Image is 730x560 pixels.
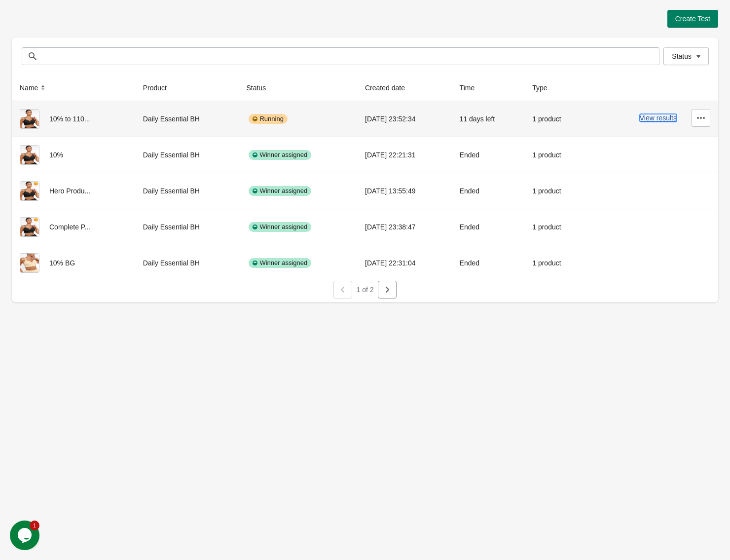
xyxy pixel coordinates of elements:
div: Winner assigned [249,186,311,196]
div: 1 product [532,217,580,237]
div: Running [249,114,287,124]
div: 1 product [532,109,580,129]
button: Time [456,79,489,97]
button: Product [139,79,181,97]
div: Daily Essential BH [143,109,231,129]
div: [DATE] 22:21:31 [365,145,444,165]
div: Ended [460,253,517,273]
button: View results [640,114,677,122]
div: 1 product [532,253,580,273]
div: Winner assigned [249,258,311,268]
div: 1 product [532,181,580,201]
div: Ended [460,217,517,237]
div: 10% BG [20,253,127,273]
div: [DATE] 23:38:47 [365,217,444,237]
span: Create Test [675,15,710,23]
div: [DATE] 23:52:34 [365,109,444,129]
button: Status [663,47,709,65]
button: Status [242,79,280,97]
button: Create Test [667,10,718,28]
span: Status [672,52,692,60]
div: 10% to 110... [20,109,127,129]
div: Daily Essential BH [143,253,231,273]
iframe: chat widget [10,521,41,550]
button: Name [16,79,52,97]
div: Daily Essential BH [143,145,231,165]
div: Hero Produ... [20,181,127,201]
div: 1 product [532,145,580,165]
button: Created date [361,79,419,97]
div: Winner assigned [249,150,311,160]
div: Daily Essential BH [143,181,231,201]
div: [DATE] 13:55:49 [365,181,444,201]
div: Daily Essential BH [143,217,231,237]
div: Ended [460,181,517,201]
div: Complete P... [20,217,127,237]
div: 11 days left [460,109,517,129]
div: Ended [460,145,517,165]
span: 1 of 2 [356,286,373,294]
button: Type [528,79,561,97]
div: Winner assigned [249,222,311,232]
div: [DATE] 22:31:04 [365,253,444,273]
div: 10% [20,145,127,165]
